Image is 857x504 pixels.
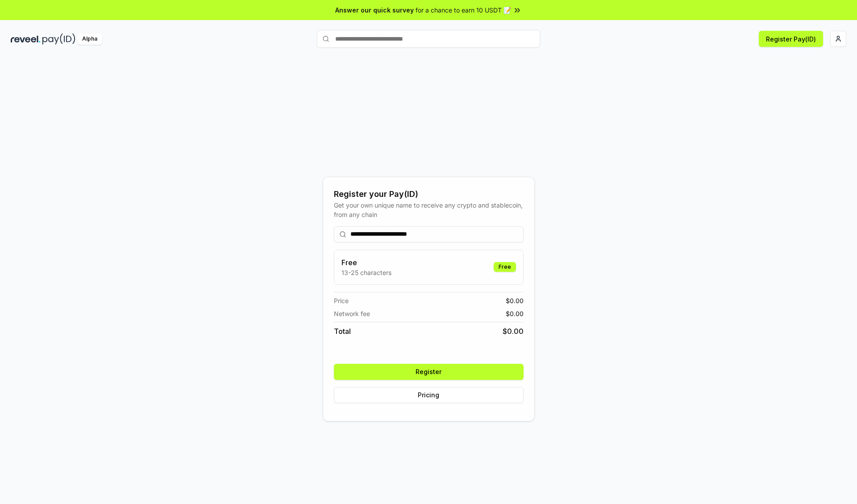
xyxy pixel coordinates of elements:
[494,262,516,272] div: Free
[341,257,391,268] h3: Free
[416,5,511,15] span: for a chance to earn 10 USDT 📝
[334,364,524,380] button: Register
[341,268,391,277] p: 13-25 characters
[334,326,351,337] span: Total
[334,309,370,318] span: Network fee
[77,33,102,45] div: Alpha
[334,200,524,219] div: Get your own unique name to receive any crypto and stablecoin, from any chain
[334,296,349,305] span: Price
[506,296,524,305] span: $ 0.00
[335,5,414,15] span: Answer our quick survey
[334,188,524,200] div: Register your Pay(ID)
[506,309,524,318] span: $ 0.00
[503,326,524,337] span: $ 0.00
[11,33,41,45] img: reveel_dark
[759,31,823,47] button: Register Pay(ID)
[334,387,524,403] button: Pricing
[42,33,75,45] img: pay_id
